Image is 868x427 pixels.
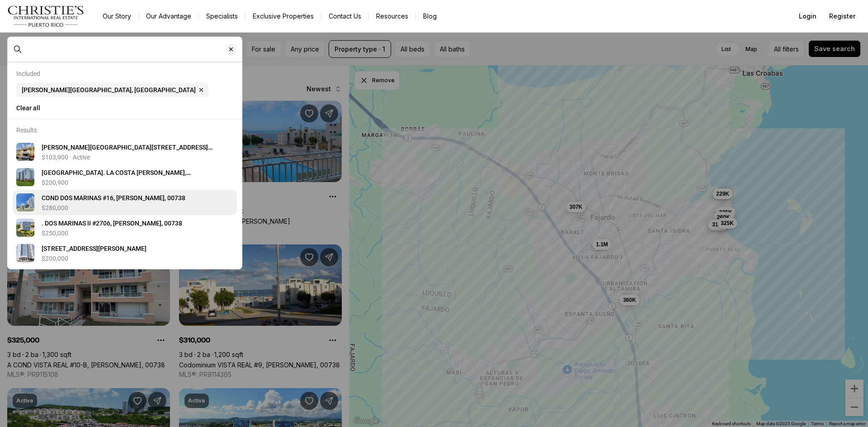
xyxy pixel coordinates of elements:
[7,5,85,27] img: logo
[42,245,146,252] span: [STREET_ADDRESS][PERSON_NAME]
[13,164,237,190] a: View details: Avenida Montesol COND. LA COSTA FAJARDO
[321,10,368,23] button: Contact Us
[824,7,861,25] button: Register
[42,230,68,237] p: $250,000
[416,10,444,23] a: Blog
[799,13,816,20] span: Login
[829,13,855,20] span: Register
[42,179,68,186] p: $200,900
[42,204,68,211] p: $280,000
[16,70,40,77] p: Included
[13,240,237,266] a: View details: AVE MARINA VIEW DOS MARINAS II #2903
[13,190,237,215] a: View details: COND DOS MARINAS #16
[42,220,182,227] span: . DOS MARINAS II #2706, [PERSON_NAME], 00738
[13,215,237,240] a: View details: . DOS MARINAS II #2706
[139,10,198,23] a: Our Advantage
[42,144,212,160] span: [PERSON_NAME][GEOGRAPHIC_DATA][STREET_ADDRESS][PERSON_NAME]
[22,86,196,94] span: [PERSON_NAME][GEOGRAPHIC_DATA], [GEOGRAPHIC_DATA]
[95,10,138,23] a: Our Story
[42,255,68,262] p: $200,000
[369,10,415,23] a: Resources
[245,10,321,23] a: Exclusive Properties
[13,139,237,164] a: View details: FAJARDO MEDICAL PLAZA CALLE UNION #10 #106
[42,169,191,185] span: [GEOGRAPHIC_DATA]. LA COSTA [PERSON_NAME], [PERSON_NAME], 00738
[226,37,242,61] button: Clear search input
[16,101,233,115] button: Clear all
[42,154,90,161] p: $103,900 · Active
[199,10,245,23] a: Specialists
[42,194,185,202] span: COND DOS MARINAS #16, [PERSON_NAME], 00738
[793,7,822,25] button: Login
[16,127,37,134] p: Results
